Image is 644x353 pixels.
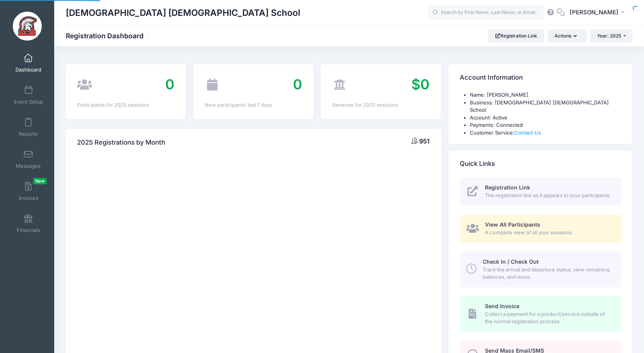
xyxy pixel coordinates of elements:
[470,121,621,129] li: Payments: Connected
[293,76,302,93] span: 0
[485,184,530,191] span: Registration Link
[460,177,621,206] a: Registration Link The registration link as it appears to your participants.
[19,195,38,201] span: Invoices
[514,130,541,136] a: Contact Us
[66,32,150,40] h1: Registration Dashboard
[10,114,47,141] a: Reports
[485,310,612,326] span: Collect a payment for a product/service outside of the normal registration process
[10,82,47,109] a: Event Setup
[16,163,41,169] span: Messages
[470,129,621,137] li: Customer Service:
[33,178,47,184] span: New
[10,178,47,205] a: InvoicesNew
[411,76,430,93] span: $0
[15,67,41,73] span: Dashboard
[77,131,165,153] h4: 2025 Registrations by Month
[570,8,618,17] span: [PERSON_NAME]
[485,221,540,228] span: View All Participants
[565,4,632,22] button: [PERSON_NAME]
[66,4,300,22] h1: [DEMOGRAPHIC_DATA] [DEMOGRAPHIC_DATA] School
[470,114,621,122] li: Account: Active
[17,227,40,234] span: Financials
[77,101,175,109] div: Participants for 2025 sessions
[10,146,47,173] a: Messages
[470,99,621,114] li: Business: [DEMOGRAPHIC_DATA] [DEMOGRAPHIC_DATA] School
[485,303,519,309] span: Send Invoice
[205,101,302,109] div: New participants: last 7 days
[597,33,621,39] span: Year: 2025
[460,296,621,332] a: Send Invoice Collect a payment for a product/service outside of the normal registration process
[470,91,621,99] li: Name: [PERSON_NAME]
[419,137,430,145] span: 951
[483,266,612,281] span: Track the arrival and departure status, view remaining balances, and more.
[10,49,47,77] a: Dashboard
[488,29,544,43] a: Registration Link
[460,251,621,287] a: Check In / Check Out Track the arrival and departure status, view remaining balances, and more.
[548,29,586,43] button: Actions
[485,229,612,237] span: A complete view of all your sessions.
[485,192,612,200] span: The registration link as it appears to your participants.
[19,131,38,137] span: Reports
[332,101,430,109] div: Revenue for 2025 sessions
[13,12,42,41] img: Evangelical Christian School
[483,258,539,265] span: Check In / Check Out
[165,76,175,93] span: 0
[590,29,632,43] button: Year: 2025
[428,5,544,20] input: Search by First Name, Last Name, or Email...
[10,210,47,237] a: Financials
[14,99,43,105] span: Event Setup
[460,67,523,89] h4: Account Information
[460,153,495,175] h4: Quick Links
[460,215,621,243] a: View All Participants A complete view of all your sessions.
